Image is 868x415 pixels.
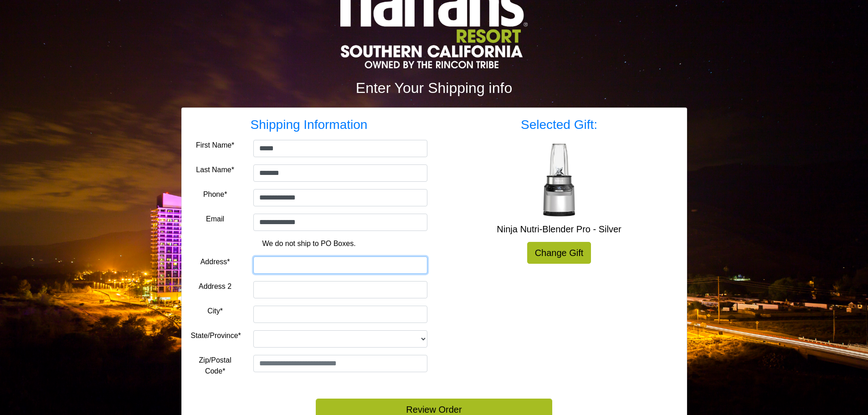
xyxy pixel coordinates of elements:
[523,143,596,216] img: Ninja Nutri-Blender Pro - Silver
[200,256,230,267] label: Address*
[196,164,234,175] label: Last Name*
[527,242,591,264] a: Change Gift
[191,355,240,377] label: Zip/Postal Code*
[199,281,231,292] label: Address 2
[181,79,687,97] h2: Enter Your Shipping info
[198,238,421,249] p: We do not ship to PO Boxes.
[206,214,224,225] label: Email
[191,117,427,133] h3: Shipping Information
[203,189,227,200] label: Phone*
[441,224,678,235] h5: Ninja Nutri-Blender Pro - Silver
[207,306,223,317] label: City*
[441,117,678,133] h3: Selected Gift:
[191,330,241,341] label: State/Province*
[196,140,234,151] label: First Name*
